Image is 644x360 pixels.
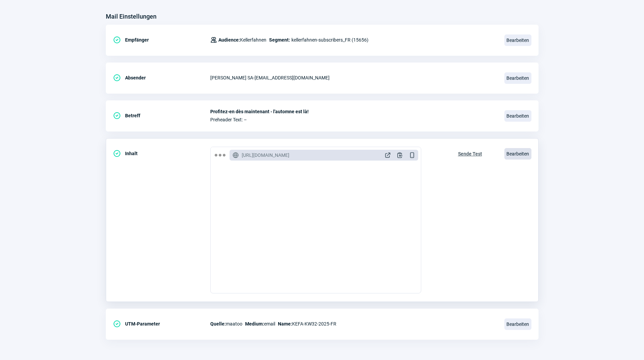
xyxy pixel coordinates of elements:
span: Profitez-en dès maintenant - l'automne est là! [210,109,496,114]
h3: Mail Einstellungen [106,11,157,22]
div: [PERSON_NAME] SA - [EMAIL_ADDRESS][DOMAIN_NAME] [210,71,496,85]
span: Sende Test [458,148,482,159]
div: Absender [113,71,210,85]
span: Audience: [218,37,240,43]
span: Segment: [269,36,290,44]
span: Quelle: [210,321,226,327]
div: UTM-Parameter [113,317,210,331]
span: Bearbeiten [504,110,531,122]
div: kellerfahnen-subscribers_FR (15656) [210,33,368,47]
span: Name: [278,321,292,327]
span: KEFA-KW32-2025-FR [278,320,336,328]
span: Bearbeiten [504,318,531,330]
div: Betreff [113,109,210,122]
span: Bearbeiten [504,34,531,46]
span: Medium: [245,321,264,327]
span: Kellerfahnen [218,36,266,44]
span: email [245,320,275,328]
div: Inhalt [113,147,210,160]
span: maatoo [210,320,242,328]
span: Preheader Text: – [210,117,496,122]
span: Bearbeiten [504,148,531,160]
span: [URL][DOMAIN_NAME] [242,152,289,159]
span: Bearbeiten [504,72,531,84]
button: Sende Test [451,147,489,160]
div: Empfänger [113,33,210,47]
